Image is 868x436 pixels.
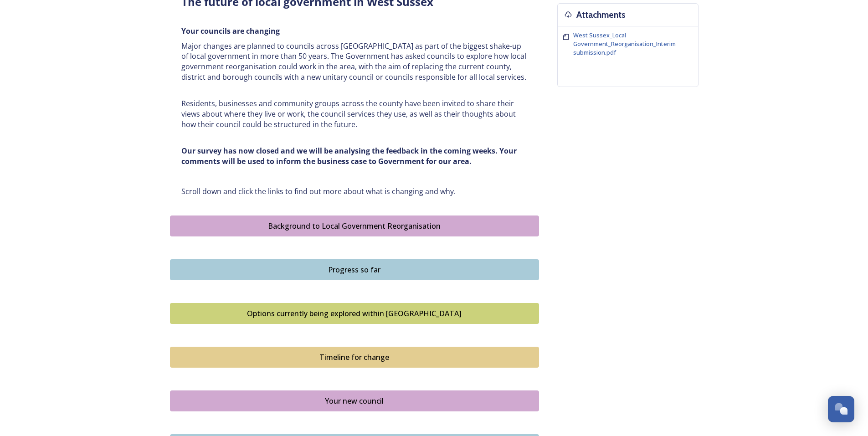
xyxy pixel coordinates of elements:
div: Progress so far [175,264,534,275]
button: Open Chat [828,396,854,422]
div: Your new council [175,395,534,406]
button: Options currently being explored within West Sussex [170,303,539,324]
button: Background to Local Government Reorganisation [170,215,539,236]
p: Residents, businesses and community groups across the county have been invited to share their vie... [181,98,528,129]
div: Options currently being explored within [GEOGRAPHIC_DATA] [175,308,534,319]
button: Progress so far [170,259,539,280]
div: Timeline for change [175,352,534,363]
div: Background to Local Government Reorganisation [175,221,534,231]
p: Scroll down and click the links to find out more about what is changing and why. [181,186,528,197]
p: Major changes are planned to councils across [GEOGRAPHIC_DATA] as part of the biggest shake-up of... [181,41,528,82]
button: Your new council [170,390,539,411]
h3: Attachments [576,8,626,21]
strong: Our survey has now closed and we will be analysing the feedback in the coming weeks. Your comment... [181,146,519,166]
span: West Sussex_Local Government_Reorganisation_Interim submission.pdf [573,31,676,56]
strong: Your councils are changing [181,26,280,36]
button: Timeline for change [170,347,539,368]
